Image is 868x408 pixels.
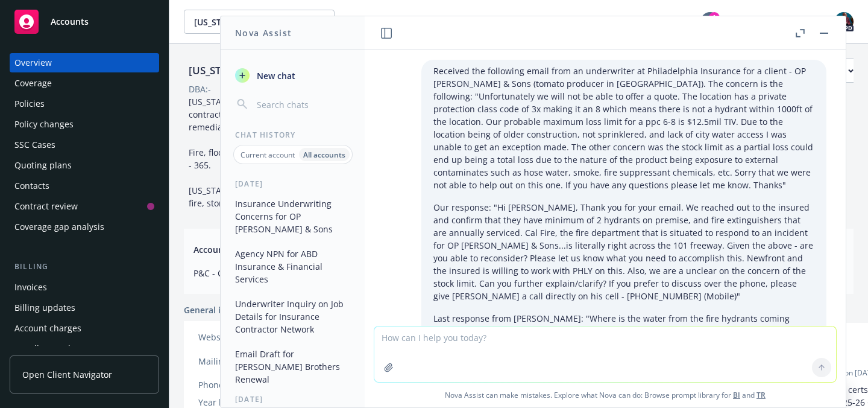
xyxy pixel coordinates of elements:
p: Current account [241,150,295,160]
a: Switch app [807,10,831,34]
div: Policies [14,94,45,113]
span: [US_STATE] Premier Restoration doesn't just clean up disasters, they revive, restore, and remodel... [189,96,722,209]
a: Quoting plans [10,156,159,175]
span: Accounts [51,17,89,27]
button: [US_STATE] PREMIER RESTORATION [184,10,335,34]
a: Policies [10,94,159,113]
input: Search chats [254,96,350,113]
a: Overview [10,53,159,72]
a: Account charges [10,319,159,338]
div: Installment plans [14,339,85,359]
a: Search [779,10,803,34]
div: Coverage gap analysis [14,217,104,237]
a: Invoices [10,278,159,297]
a: Billing updates [10,298,159,317]
div: Chat History [221,130,365,140]
span: General info [184,304,234,316]
div: DBA: - [189,83,211,95]
div: [DATE] [221,394,365,404]
div: Coverage [14,74,52,93]
span: Account type [193,243,300,256]
a: Contract review [10,197,159,216]
div: Contract review [14,197,78,216]
a: Report a Bug [751,10,775,34]
h1: Nova Assist [235,27,292,39]
div: Account charges [14,319,81,338]
div: 1 [709,12,720,23]
div: [US_STATE] PREMIER RESTORATION [184,63,365,78]
p: All accounts [303,150,345,160]
div: SSC Cases [14,135,55,155]
span: Nova Assist can make mistakes. Explore what Nova can do: Browse prompt library for and [370,383,841,407]
a: Start snowing [723,10,747,34]
p: Our response: "Hi [PERSON_NAME], Thank you for your email. We reached out to the insured and conf... [433,201,814,302]
div: Invoices [14,278,47,297]
a: SSC Cases [10,135,159,155]
button: Insurance Underwriting Concerns for OP [PERSON_NAME] & Sons [230,194,355,239]
div: [DATE] [221,179,365,189]
img: photo [834,12,854,31]
div: Overview [14,53,52,72]
button: New chat [230,65,355,86]
div: Mailing address [198,355,298,368]
span: [US_STATE] PREMIER RESTORATION [194,16,298,28]
a: Accounts [10,5,159,39]
button: Email Draft for [PERSON_NAME] Brothers Renewal [230,344,355,389]
span: New chat [254,69,295,82]
span: Open Client Navigator [22,368,112,381]
p: Received the following email from an underwriter at Philadelphia Insurance for a client - OP [PER... [433,65,814,191]
div: Quoting plans [14,156,72,175]
div: Policy changes [14,115,74,134]
div: Billing [10,261,159,273]
div: Website [198,331,298,343]
a: Contacts [10,176,159,196]
span: P&C - Commercial lines [193,267,300,279]
button: Agency NPN for ABD Insurance & Financial Services [230,244,355,289]
a: Installment plans [10,339,159,359]
a: Coverage gap analysis [10,217,159,237]
div: Contacts [14,176,49,196]
a: Coverage [10,74,159,93]
div: Billing updates [14,298,75,317]
p: Last response from [PERSON_NAME]: "Where is the water from the fire hydrants coming from? Is it t... [433,312,814,388]
div: Phone number [198,378,298,391]
a: TR [756,390,766,400]
a: Policy changes [10,115,159,134]
a: BI [733,390,740,400]
button: Underwriter Inquiry on Job Details for Insurance Contractor Network [230,294,355,339]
